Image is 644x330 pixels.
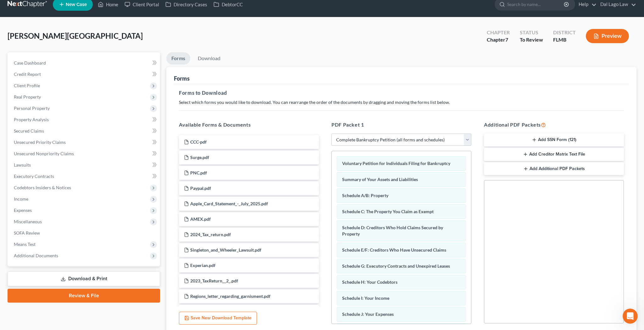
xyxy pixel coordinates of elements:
[553,36,576,43] div: FLMB
[110,3,122,14] div: Close
[14,174,54,179] span: Executory Contracts
[553,29,576,36] div: District
[484,162,624,175] button: Add Additional PDF Packets
[190,216,211,222] span: AMEX.pdf
[8,289,160,303] a: Review & File
[487,36,510,43] div: Chapter
[190,155,209,160] span: Surge.pdf
[520,36,543,43] div: To Review
[30,206,35,211] button: Upload attachment
[342,263,450,269] span: Schedule G: Executory Contracts and Unexpired Leases
[190,278,238,283] span: 2023_TaxReturn__2_.pdf
[14,253,58,258] span: Additional Documents
[98,3,110,14] button: Home
[40,206,45,211] button: Start recording
[520,29,543,36] div: Status
[505,37,508,43] span: 7
[14,162,31,168] span: Lawsuits
[10,100,98,124] div: We encourage you to use the to answer any questions and we will respond to any unanswered inquiri...
[14,71,41,77] span: Credit Report
[14,242,36,247] span: Means Test
[14,196,28,202] span: Income
[8,31,143,40] span: [PERSON_NAME][GEOGRAPHIC_DATA]
[484,121,624,128] h5: Additional PDF Packets
[4,3,16,14] button: go back
[190,263,215,268] span: Experian.pdf
[66,2,87,7] span: New Case
[14,151,74,156] span: Unsecured Nonpriority Claims
[179,99,624,105] p: Select which forms you would like to download. You can rearrange the order of the documents by dr...
[9,137,160,148] a: Unsecured Priority Claims
[179,89,624,97] h5: Forms to Download
[47,54,65,59] b: [DATE],
[179,121,319,128] h5: Available Forms & Documents
[9,159,160,171] a: Lawsuits
[14,185,71,190] span: Codebtors Insiders & Notices
[179,312,257,325] button: Save New Download Template
[190,247,261,253] span: Singleton_and_Wheeler_Lawsuit.pdf
[14,230,40,236] span: SOFA Review
[342,225,443,236] span: Schedule D: Creditors Who Hold Claims Secured by Property
[14,219,42,224] span: Miscellaneous
[18,3,28,14] img: Profile image for Emma
[174,75,190,82] div: Forms
[484,134,624,147] button: Add SSN Form (121)
[10,53,98,96] div: In observance of the NextChapter team will be out of office on . Our team will be unavailable for...
[342,247,446,253] span: Schedule E/F: Creditors Who Have Unsecured Claims
[5,193,120,204] textarea: Message…
[193,52,225,65] a: Download
[190,185,211,191] span: Paypal.pdf
[342,295,389,301] span: Schedule I: Your Income
[9,114,160,125] a: Property Analysis
[623,309,638,324] iframe: Intercom live chat
[5,49,121,142] div: Emma says…
[9,227,160,239] a: SOFA Review
[190,139,207,145] span: CCC-pdf
[14,117,49,122] span: Property Analysis
[9,148,160,159] a: Unsecured Nonpriority Claims
[15,66,32,71] b: [DATE]
[190,232,231,237] span: 2024_Tax_return.pdf
[190,201,268,206] span: Apple_Card_Statement_-_July_2025.pdf
[31,3,71,8] h1: [PERSON_NAME]
[190,293,270,299] span: Regions_letter_regarding_garnisment.pdf
[15,91,32,96] b: [DATE]
[14,105,50,111] span: Personal Property
[484,148,624,161] button: Add Creditor Matrix Text File
[10,100,85,111] a: Help Center
[5,49,103,128] div: In observance of[DATE],the NextChapter team will be out of office on[DATE]. Our team will be unav...
[108,204,118,214] button: Send a message…
[342,177,418,182] span: Summary of Your Assets and Liabilities
[9,171,160,182] a: Executory Contracts
[31,8,75,14] p: Active in the last 15m
[586,29,629,43] button: Preview
[342,279,397,285] span: Schedule H: Your Codebtors
[8,271,160,286] a: Download & Print
[20,206,25,211] button: Gif picker
[342,161,450,166] span: Voluntary Petition for Individuals Filing for Bankruptcy
[10,129,61,133] div: [PERSON_NAME] • 6m ago
[331,121,471,128] h5: PDF Packet 1
[487,29,510,36] div: Chapter
[14,139,66,145] span: Unsecured Priority Claims
[14,208,32,213] span: Expenses
[342,193,388,198] span: Schedule A/B: Property
[190,170,207,175] span: PNC.pdf
[10,206,15,211] button: Emoji picker
[9,125,160,137] a: Secured Claims
[14,83,40,88] span: Client Profile
[342,209,434,214] span: Schedule C: The Property You Claim as Exempt
[9,57,160,69] a: Case Dashboard
[9,69,160,80] a: Credit Report
[166,52,190,65] a: Forms
[342,311,394,317] span: Schedule J: Your Expenses
[14,60,46,65] span: Case Dashboard
[14,94,41,100] span: Real Property
[14,128,44,134] span: Secured Claims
